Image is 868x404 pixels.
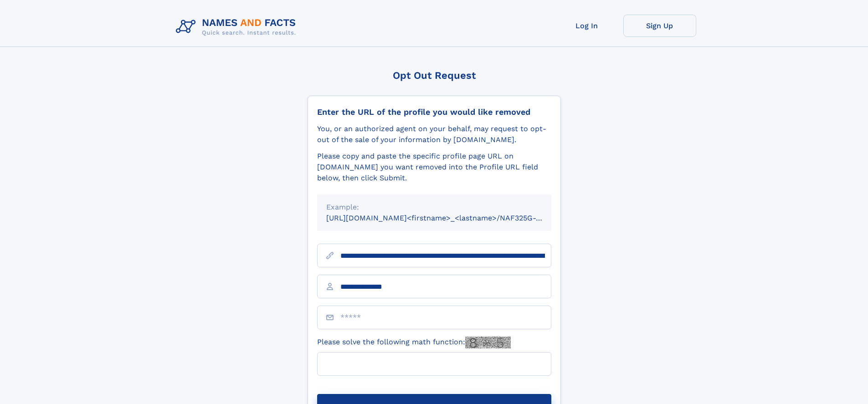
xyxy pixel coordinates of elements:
div: Please copy and paste the specific profile page URL on [DOMAIN_NAME] you want removed into the Pr... [317,151,551,184]
div: You, or an authorized agent on your behalf, may request to opt-out of the sale of your informatio... [317,123,551,145]
div: Opt Out Request [308,70,561,81]
small: [URL][DOMAIN_NAME]<firstname>_<lastname>/NAF325G-xxxxxxxx [326,214,569,222]
a: Log In [550,15,623,37]
div: Example: [326,202,542,213]
img: Logo Names and Facts [172,15,303,39]
a: Sign Up [623,15,696,37]
label: Please solve the following math function: [317,337,511,348]
div: Enter the URL of the profile you would like removed [317,107,551,117]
